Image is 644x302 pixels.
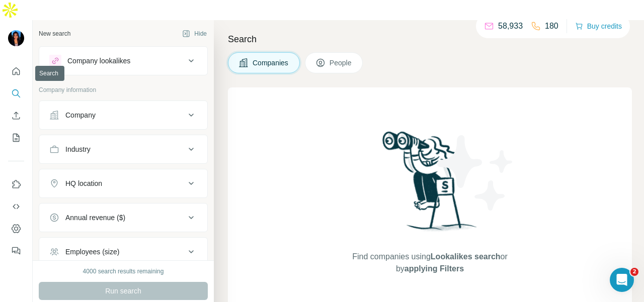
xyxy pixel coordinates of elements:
[8,242,24,260] button: Feedback
[39,240,207,264] button: Employees (size)
[175,26,214,41] button: Hide
[65,110,96,120] div: Company
[39,206,207,230] button: Annual revenue ($)
[253,58,289,68] span: Companies
[8,30,24,46] img: Avatar
[83,267,164,276] div: 4000 search results remaining
[430,128,521,218] img: Surfe Illustration - Stars
[39,29,70,38] div: New search
[8,107,24,125] button: Enrich CSV
[545,20,558,32] p: 180
[65,178,102,188] div: HQ location
[575,19,622,33] button: Buy credits
[67,56,130,66] div: Company lookalikes
[330,58,353,68] span: People
[8,129,24,147] button: My lists
[8,220,24,238] button: Dashboard
[349,251,510,275] span: Find companies using or by
[8,62,24,80] button: Quick start
[8,175,24,193] button: Use Surfe on LinkedIn
[65,247,119,257] div: Employees (size)
[405,264,464,273] span: applying Filters
[39,49,207,73] button: Company lookalikes
[39,171,207,195] button: HQ location
[630,268,638,276] span: 2
[39,85,208,94] p: Company information
[498,20,523,32] p: 58,933
[39,137,207,161] button: Industry
[65,213,125,223] div: Annual revenue ($)
[65,144,91,154] div: Industry
[378,129,482,241] img: Surfe Illustration - Woman searching with binoculars
[8,84,24,103] button: Search
[431,252,501,261] span: Lookalikes search
[8,197,24,216] button: Use Surfe API
[228,32,632,46] h4: Search
[39,103,207,127] button: Company
[610,268,634,292] iframe: Intercom live chat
